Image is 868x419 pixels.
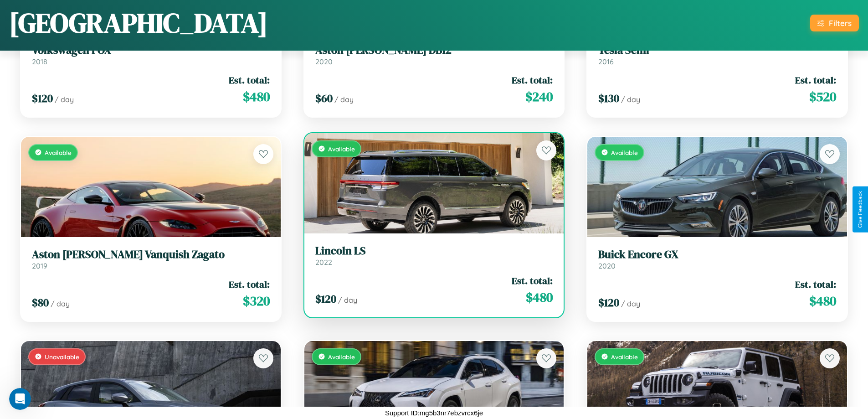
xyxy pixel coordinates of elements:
[315,244,553,267] a: Lincoln LS2022
[598,57,614,66] span: 2016
[512,274,553,287] span: Est. total:
[243,88,270,106] span: $ 480
[32,295,49,310] span: $ 80
[315,91,333,106] span: $ 60
[55,95,74,104] span: / day
[598,261,616,270] span: 2020
[525,88,553,106] span: $ 240
[598,44,836,66] a: Tesla Semi2016
[315,244,553,258] h3: Lincoln LS
[51,299,70,308] span: / day
[32,44,270,66] a: Volkswagen FOX2018
[598,248,836,270] a: Buick Encore GX2020
[809,88,836,106] span: $ 520
[315,44,553,57] h3: Aston [PERSON_NAME] DB12
[315,291,336,306] span: $ 120
[810,15,859,31] button: Filters
[829,18,852,28] div: Filters
[229,73,270,87] span: Est. total:
[598,44,836,57] h3: Tesla Semi
[315,258,332,267] span: 2022
[32,91,53,106] span: $ 120
[45,149,72,156] span: Available
[9,4,268,41] h1: [GEOGRAPHIC_DATA]
[512,73,553,87] span: Est. total:
[598,248,836,261] h3: Buick Encore GX
[795,278,836,291] span: Est. total:
[9,388,31,410] iframe: Intercom live chat
[32,44,270,57] h3: Volkswagen FOX
[621,95,640,104] span: / day
[809,292,836,310] span: $ 480
[229,278,270,291] span: Est. total:
[385,407,483,419] p: Support ID: mg5b3nr7ebzvrcx6je
[315,44,553,66] a: Aston [PERSON_NAME] DB122020
[621,299,640,308] span: / day
[32,248,270,270] a: Aston [PERSON_NAME] Vanquish Zagato2019
[795,73,836,87] span: Est. total:
[328,353,355,361] span: Available
[32,261,47,270] span: 2019
[243,292,270,310] span: $ 320
[598,295,619,310] span: $ 120
[315,57,333,66] span: 2020
[611,353,638,361] span: Available
[32,57,47,66] span: 2018
[32,248,270,261] h3: Aston [PERSON_NAME] Vanquish Zagato
[338,295,357,305] span: / day
[526,288,553,306] span: $ 480
[857,191,863,228] div: Give Feedback
[611,149,638,156] span: Available
[598,91,619,106] span: $ 130
[45,353,79,361] span: Unavailable
[328,145,355,153] span: Available
[334,95,354,104] span: / day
